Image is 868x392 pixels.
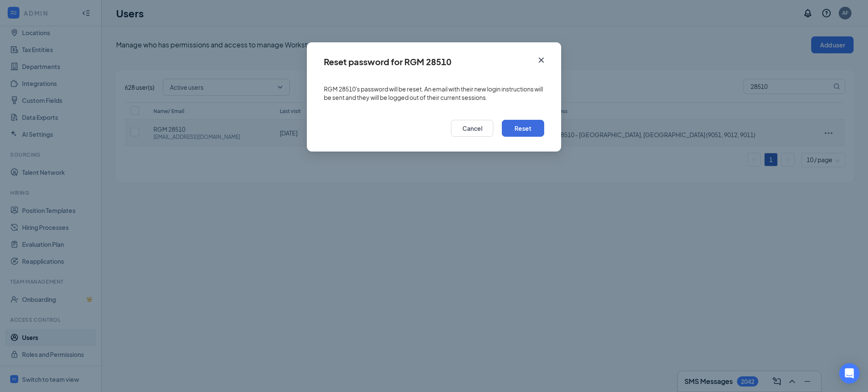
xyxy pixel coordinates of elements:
[839,363,860,384] div: Open Intercom Messenger
[502,120,544,137] button: Reset
[530,42,561,69] button: Close
[324,57,451,66] div: Reset password for RGM 28510
[451,120,493,137] button: Cancel
[536,55,546,65] svg: Cross
[324,85,544,102] span: RGM 28510's password will be reset. An email with their new login instructions will be sent and t...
